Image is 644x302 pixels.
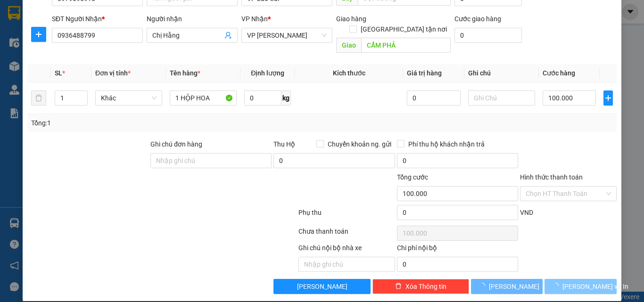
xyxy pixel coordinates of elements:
span: Cước hàng [543,69,575,77]
button: [PERSON_NAME] và In [545,279,617,294]
span: VND [520,209,533,216]
span: loading [552,283,562,289]
span: Tổng cước [397,173,428,181]
span: Tên hàng [170,69,200,77]
button: plus [603,90,613,106]
span: plus [32,31,46,38]
input: Cước giao hàng [454,28,522,43]
input: Dọc đường [361,38,451,53]
span: [PERSON_NAME] và In [562,281,628,292]
span: Giá trị hàng [407,69,442,77]
button: deleteXóa Thông tin [372,279,469,294]
span: user-add [224,32,232,39]
strong: 0888 827 827 - 0848 827 827 [29,44,103,61]
span: Phí thu hộ khách nhận trả [405,139,488,149]
input: VD: Bàn, Ghế [170,90,237,106]
span: Gửi hàng [GEOGRAPHIC_DATA]: Hotline: [13,27,104,61]
span: SL [55,69,62,77]
span: Thu Hộ [273,140,295,148]
strong: 024 3236 3236 - [14,36,104,52]
input: Ghi Chú [468,90,535,106]
span: Giao hàng [336,15,366,23]
div: SĐT Người Nhận [52,14,143,24]
span: [PERSON_NAME] [297,281,347,292]
span: [PERSON_NAME] [489,281,539,292]
span: Khác [101,91,157,105]
span: plus [604,94,612,102]
button: delete [31,90,46,106]
span: [GEOGRAPHIC_DATA] tận nơi [357,24,451,34]
span: Đơn vị tính [95,69,131,77]
input: Ghi chú đơn hàng [150,153,272,168]
span: loading [479,283,489,289]
div: Chưa thanh toán [297,226,396,243]
label: Hình thức thanh toán [520,173,583,181]
button: plus [31,27,46,42]
label: Cước giao hàng [454,15,501,23]
span: Xóa Thông tin [405,281,446,292]
span: VP Hạ Long [247,28,327,42]
div: Ghi chú nội bộ nhà xe [298,243,395,257]
span: kg [281,90,291,106]
span: Định lượng [251,69,284,77]
strong: Công ty TNHH Phúc Xuyên [19,5,98,25]
div: Chi phí nội bộ [397,243,518,257]
span: Kích thước [333,69,365,77]
button: [PERSON_NAME] [273,279,370,294]
span: Chuyển khoản ng. gửi [324,139,395,149]
span: Gửi hàng Hạ Long: Hotline: [12,63,105,80]
span: delete [395,283,402,290]
span: VP Nhận [241,15,268,23]
input: Nhập ghi chú [298,257,395,272]
input: 0 [407,90,460,106]
div: Tổng: 1 [31,118,249,128]
label: Ghi chú đơn hàng [150,140,202,148]
button: [PERSON_NAME] [471,279,543,294]
th: Ghi chú [464,64,539,82]
span: Giao [336,38,361,53]
div: Người nhận [147,14,238,24]
div: Phụ thu [297,207,396,224]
